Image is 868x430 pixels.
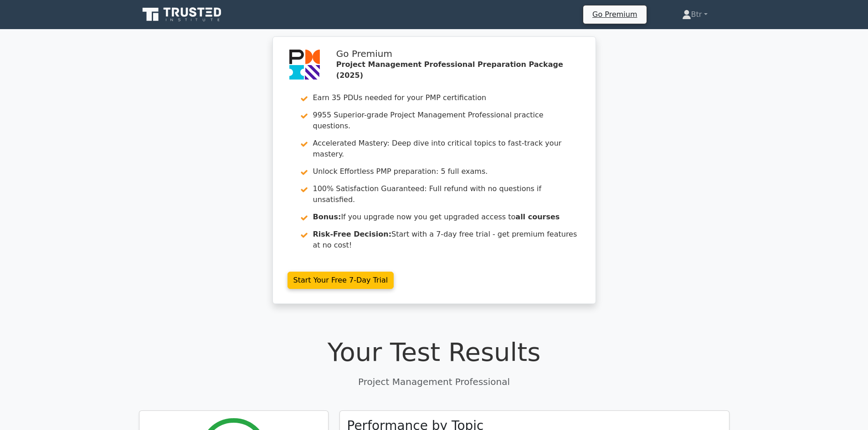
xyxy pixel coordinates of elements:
[660,5,729,24] a: Btr
[288,272,394,289] a: Start Your Free 7-Day Trial
[139,337,729,367] h1: Your Test Results
[139,375,729,389] p: Project Management Professional
[587,8,642,20] a: Go Premium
